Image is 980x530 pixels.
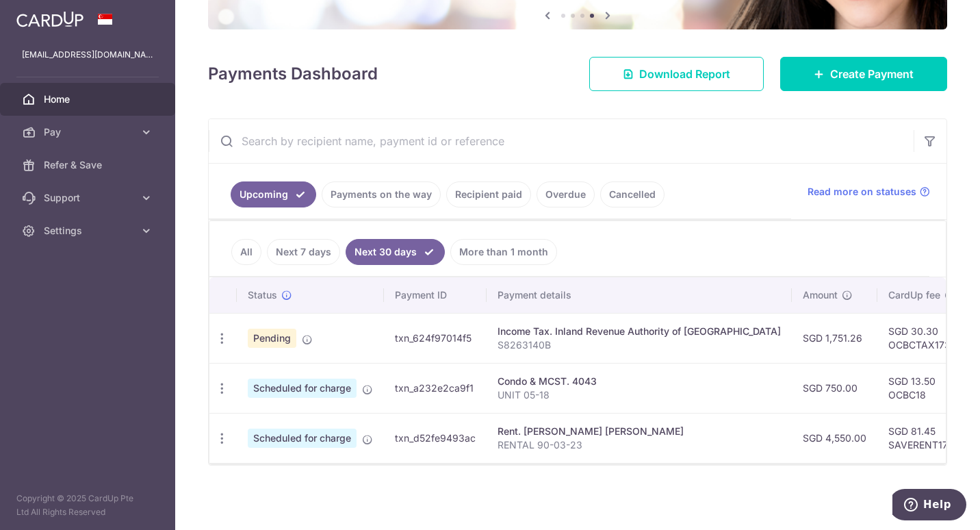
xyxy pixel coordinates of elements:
[22,48,153,62] p: [EMAIL_ADDRESS][DOMAIN_NAME]
[384,413,487,463] td: txn_d52fe9493ac
[44,92,134,106] span: Home
[44,125,134,139] span: Pay
[792,363,877,413] td: SGD 750.00
[498,338,781,352] p: S8263140B
[600,181,665,207] a: Cancelled
[231,181,316,207] a: Upcoming
[208,62,378,86] h4: Payments Dashboard
[808,185,930,199] a: Read more on statuses
[877,363,966,413] td: SGD 13.50 OCBC18
[248,429,357,448] span: Scheduled for charge
[808,185,916,199] span: Read more on statuses
[248,329,296,348] span: Pending
[498,425,781,438] div: Rent. [PERSON_NAME] [PERSON_NAME]
[498,375,781,388] div: Condo & MCST. 4043
[450,239,557,265] a: More than 1 month
[537,181,595,207] a: Overdue
[639,66,730,82] span: Download Report
[792,413,877,463] td: SGD 4,550.00
[498,325,781,338] div: Income Tax. Inland Revenue Authority of [GEOGRAPHIC_DATA]
[487,277,792,313] th: Payment details
[384,313,487,363] td: txn_624f97014f5
[498,388,781,402] p: UNIT 05-18
[877,313,966,363] td: SGD 30.30 OCBCTAX173
[792,313,877,363] td: SGD 1,751.26
[267,239,340,265] a: Next 7 days
[44,158,134,172] span: Refer & Save
[830,66,914,82] span: Create Payment
[322,181,441,207] a: Payments on the way
[248,379,357,398] span: Scheduled for charge
[44,224,134,238] span: Settings
[248,288,277,302] span: Status
[346,239,445,265] a: Next 30 days
[877,413,966,463] td: SGD 81.45 SAVERENT179
[498,438,781,452] p: RENTAL 90-03-23
[231,239,261,265] a: All
[446,181,531,207] a: Recipient paid
[888,288,940,302] span: CardUp fee
[589,57,764,91] a: Download Report
[780,57,947,91] a: Create Payment
[892,489,966,523] iframe: Opens a widget where you can find more information
[209,119,914,163] input: Search by recipient name, payment id or reference
[803,288,838,302] span: Amount
[44,191,134,205] span: Support
[384,363,487,413] td: txn_a232e2ca9f1
[16,11,83,27] img: CardUp
[384,277,487,313] th: Payment ID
